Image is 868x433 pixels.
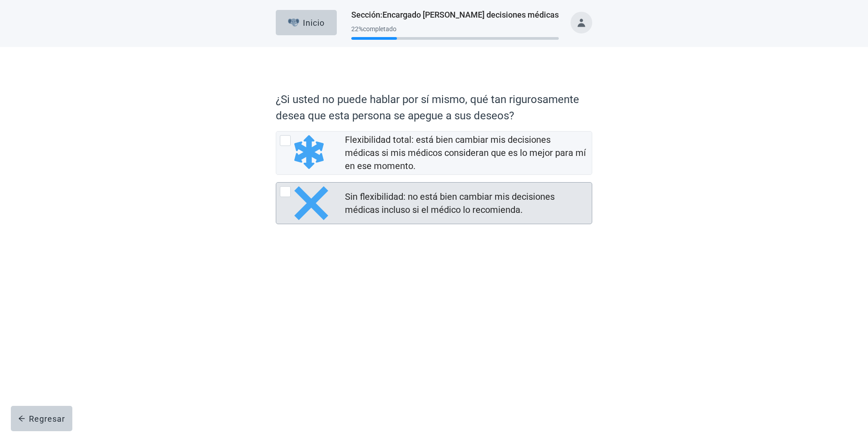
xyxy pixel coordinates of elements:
button: ElephantInicio [276,10,337,35]
div: Sin flexibilidad: no está bien cambiar mis decisiones médicas incluso si el médico lo recomienda. [345,190,586,216]
button: Toggle account menu [571,12,592,33]
div: Inicio [288,18,325,27]
div: Flexibilidad total: está bien cambiar mis decisiones médicas si mis médicos consideran que es lo ... [276,131,592,175]
div: Regresar [18,414,65,423]
p: ¿Si usted no puede hablar por sí mismo, qué tan rigurosamente desea que esta persona se apegue a ... [276,91,588,124]
span: arrow-left [18,415,25,422]
div: 22 % completado [351,25,559,33]
img: Elephant [288,19,299,27]
div: Progress section [351,22,559,44]
button: arrow-leftRegresar [11,406,72,431]
div: Flexibilidad total: está bien cambiar mis decisiones médicas si mis médicos consideran que es lo ... [345,133,586,173]
h1: Sección : Encargado [PERSON_NAME] decisiones médicas [351,9,559,21]
div: Sin flexibilidad: no está bien cambiar mis decisiones médicas incluso si el médico lo recomienda.... [276,182,592,224]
